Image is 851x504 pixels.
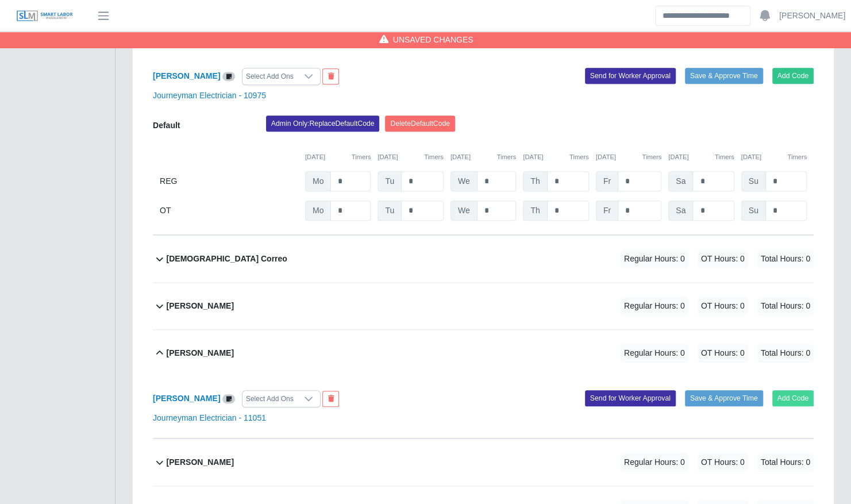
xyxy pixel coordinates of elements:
button: [PERSON_NAME] Regular Hours: 0 OT Hours: 0 Total Hours: 0 [153,283,814,329]
span: Total Hours: 0 [757,249,814,268]
span: OT Hours: 0 [698,344,748,363]
b: [PERSON_NAME] [167,347,234,359]
button: Send for Worker Approval [585,68,676,84]
button: Save & Approve Time [685,390,763,406]
span: Su [741,201,766,221]
span: Mo [305,201,331,221]
b: [PERSON_NAME] [167,456,234,468]
button: Timers [569,152,589,162]
div: [DATE] [378,152,443,162]
a: [PERSON_NAME] [779,10,845,22]
div: [DATE] [305,152,371,162]
button: Timers [424,152,444,162]
button: End Worker & Remove from the Timesheet [322,391,339,407]
button: Timers [496,152,516,162]
a: Journeyman Electrician - 11051 [153,413,266,422]
span: OT Hours: 0 [698,453,748,472]
a: Journeyman Electrician - 10975 [153,91,266,100]
button: Timers [642,152,661,162]
div: [DATE] [596,152,661,162]
div: [DATE] [741,152,807,162]
span: Tu [378,171,402,191]
span: Fr [596,171,618,191]
span: Regular Hours: 0 [621,297,688,316]
span: Regular Hours: 0 [621,344,688,363]
span: OT Hours: 0 [698,297,748,316]
div: REG [160,171,298,191]
button: Save & Approve Time [685,68,763,84]
button: [PERSON_NAME] Regular Hours: 0 OT Hours: 0 Total Hours: 0 [153,330,814,376]
span: Tu [378,201,402,221]
div: OT [160,201,298,221]
span: Sa [668,201,693,221]
div: Select Add Ons [242,68,297,84]
button: Send for Worker Approval [585,390,676,406]
div: [DATE] [523,152,588,162]
button: [DEMOGRAPHIC_DATA] Correo Regular Hours: 0 OT Hours: 0 Total Hours: 0 [153,236,814,282]
span: Regular Hours: 0 [621,453,688,472]
span: Fr [596,201,618,221]
input: Search [655,6,750,26]
span: Total Hours: 0 [757,344,814,363]
span: Unsaved Changes [393,34,473,45]
span: OT Hours: 0 [698,249,748,268]
button: [PERSON_NAME] Regular Hours: 0 OT Hours: 0 Total Hours: 0 [153,439,814,486]
div: Select Add Ons [242,391,297,407]
span: We [450,171,478,191]
b: Default [153,121,180,130]
span: Sa [668,171,693,191]
span: Total Hours: 0 [757,297,814,316]
span: Th [523,171,547,191]
a: [PERSON_NAME] [153,71,220,80]
a: View/Edit Notes [222,394,235,403]
span: We [450,201,478,221]
button: Add Code [772,390,814,406]
span: Regular Hours: 0 [621,249,688,268]
div: [DATE] [450,152,516,162]
button: Add Code [772,68,814,84]
button: Timers [352,152,371,162]
a: View/Edit Notes [222,71,235,80]
button: DeleteDefaultCode [385,116,455,132]
img: SLM Logo [16,10,74,22]
span: Total Hours: 0 [757,453,814,472]
div: [DATE] [668,152,734,162]
button: Admin Only:ReplaceDefaultCode [266,116,380,132]
span: Mo [305,171,331,191]
span: Su [741,171,766,191]
b: [PERSON_NAME] [167,300,234,312]
button: Timers [715,152,734,162]
span: Th [523,201,547,221]
a: [PERSON_NAME] [153,394,220,403]
b: [DEMOGRAPHIC_DATA] Correo [167,253,287,265]
button: Timers [787,152,807,162]
button: End Worker & Remove from the Timesheet [322,68,339,84]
